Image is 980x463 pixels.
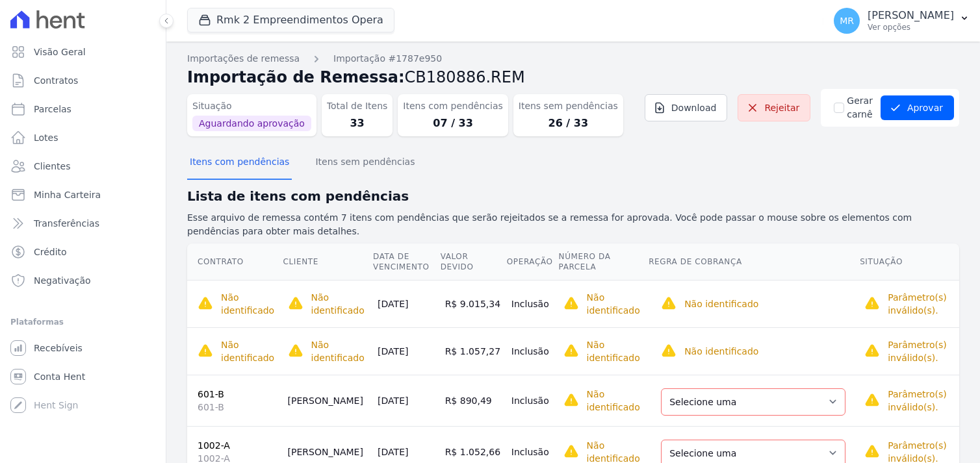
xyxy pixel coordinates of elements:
td: Inclusão [506,375,558,426]
span: Recebíveis [34,342,83,355]
label: Gerar carnê [847,94,873,121]
td: R$ 1.057,27 [440,327,506,375]
span: Visão Geral [34,45,86,58]
td: [PERSON_NAME] [283,375,373,426]
span: Parcelas [34,103,71,116]
a: Negativação [5,268,161,294]
a: Visão Geral [5,39,161,65]
a: Minha Carteira [5,182,161,208]
nav: Breadcrumb [187,52,959,66]
span: CB180886.REM [405,68,525,86]
a: Rejeitar [738,94,810,121]
p: Não identificado [221,338,277,364]
th: Operação [506,244,558,281]
dt: Situação [192,99,311,113]
td: [DATE] [372,280,440,327]
td: [DATE] [372,327,440,375]
p: Não identificado [587,291,643,317]
a: Crédito [5,239,161,265]
dd: 07 / 33 [403,116,502,131]
p: Parâmetro(s) inválido(s). [888,291,954,317]
a: Conta Hent [5,364,161,390]
button: Itens com pendências [187,146,292,180]
a: 601-B [198,389,224,399]
th: Regra de Cobrança [648,244,859,281]
p: Não identificado [684,345,758,358]
button: Itens sem pendências [313,146,417,180]
a: Lotes [5,125,161,151]
a: Recebíveis [5,335,161,361]
p: Não identificado [684,297,758,310]
span: Transferências [34,217,99,230]
span: MR [840,16,854,25]
th: Situação [859,244,959,281]
span: Contratos [34,74,78,87]
h2: Lista de itens com pendências [187,186,959,206]
dd: 33 [327,116,388,131]
span: Conta Hent [34,370,85,383]
p: Não identificado [587,338,643,364]
span: Minha Carteira [34,188,101,201]
h2: Importação de Remessa: [187,66,959,89]
p: Não identificado [311,291,368,317]
a: Contratos [5,68,161,94]
th: Valor devido [440,244,506,281]
td: Inclusão [506,327,558,375]
p: Parâmetro(s) inválido(s). [888,388,954,414]
p: Parâmetro(s) inválido(s). [888,338,954,364]
dt: Itens com pendências [403,99,502,113]
div: Plataformas [10,314,155,330]
p: [PERSON_NAME] [868,9,954,22]
th: Cliente [283,244,373,281]
a: Importação #1787e950 [333,52,442,66]
span: Lotes [34,131,58,144]
p: Não identificado [311,338,368,364]
th: Data de Vencimento [372,244,440,281]
span: Crédito [34,245,67,258]
p: Esse arquivo de remessa contém 7 itens com pendências que serão rejeitados se a remessa for aprov... [187,211,959,238]
dt: Total de Itens [327,99,388,113]
a: Importações de remessa [187,52,300,66]
p: Ver opções [868,22,954,32]
button: Rmk 2 Empreendimentos Opera [187,8,394,32]
span: Negativação [34,274,91,287]
th: Contrato [187,244,283,281]
a: Transferências [5,210,161,236]
a: Parcelas [5,96,161,122]
button: Aprovar [881,95,954,120]
td: [DATE] [372,375,440,426]
p: Não identificado [221,291,277,317]
td: Inclusão [506,280,558,327]
td: R$ 9.015,34 [440,280,506,327]
a: 1002-A [198,440,230,451]
span: 601-B [198,401,277,414]
dt: Itens sem pendências [519,99,618,113]
a: Download [645,94,728,121]
p: Não identificado [587,388,643,414]
th: Número da Parcela [558,244,649,281]
a: Clientes [5,153,161,179]
dd: 26 / 33 [519,116,618,131]
span: Clientes [34,160,70,173]
span: Aguardando aprovação [192,116,311,131]
button: MR [PERSON_NAME] Ver opções [823,3,980,39]
td: R$ 890,49 [440,375,506,426]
